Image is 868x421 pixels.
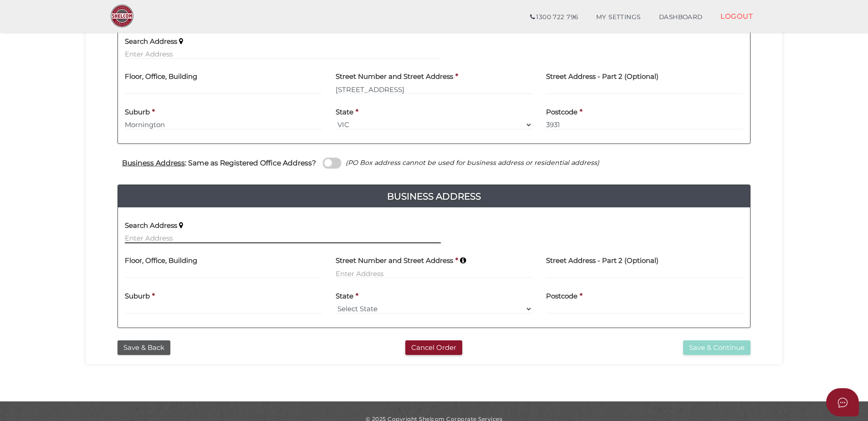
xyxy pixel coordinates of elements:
input: Postcode must be exactly 4 digits [546,304,743,314]
h4: Search Address [125,222,177,230]
i: Keep typing in your address(including suburb) until it appears [179,38,183,45]
button: Open asap [826,388,859,416]
input: Enter Address [336,84,533,94]
h4: Business Address [118,189,750,204]
h4: : Same as Registered Office Address? [122,159,316,167]
h4: Postcode [546,108,577,116]
h4: Suburb [125,293,150,300]
h4: Street Address - Part 2 (Optional) [546,257,659,265]
a: MY SETTINGS [587,8,650,26]
i: Keep typing in your address(including suburb) until it appears [179,222,183,229]
a: LOGOUT [711,7,762,26]
u: Business Address [122,159,185,167]
button: Cancel Order [405,340,462,355]
button: Save & Back [117,340,170,355]
h4: State [336,108,353,116]
h4: Street Address - Part 2 (Optional) [546,73,659,81]
h4: State [336,293,353,300]
i: (PO Box address cannot be used for business address or residential address) [346,159,599,167]
a: DASHBOARD [650,8,712,26]
i: Keep typing in your address(including suburb) until it appears [460,257,466,264]
input: Enter Address [336,268,533,278]
h4: Street Number and Street Address [336,73,453,81]
h4: Postcode [546,293,577,300]
input: Postcode must be exactly 4 digits [546,120,743,130]
h4: Search Address [125,38,177,46]
h4: Suburb [125,108,150,116]
a: 1300 722 796 [521,8,587,26]
h4: Floor, Office, Building [125,257,197,265]
button: Save & Continue [683,340,751,355]
input: Enter Address [125,49,441,59]
h4: Street Number and Street Address [336,257,453,265]
h4: Floor, Office, Building [125,73,197,81]
input: Enter Address [125,233,441,243]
